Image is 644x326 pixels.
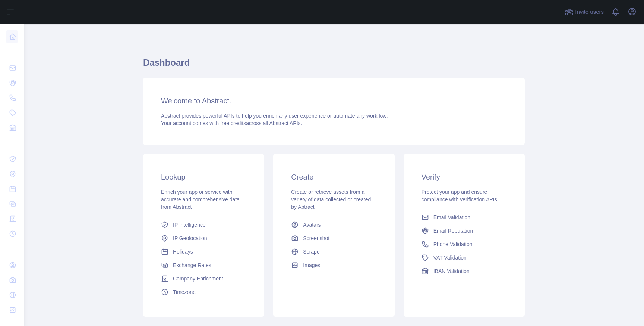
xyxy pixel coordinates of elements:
[220,120,246,126] span: free credits
[161,113,388,119] span: Abstract provides powerful APIs to help you enrich any user experience or automate any workflow.
[303,261,320,269] span: Images
[563,6,605,18] button: Invite users
[288,232,379,245] a: Screenshot
[173,248,193,255] span: Holidays
[575,8,604,16] span: Invite users
[173,275,223,282] span: Company Enrichment
[158,258,249,272] a: Exchange Rates
[173,288,196,296] span: Timezone
[419,224,510,237] a: Email Reputation
[422,172,507,182] h3: Verify
[158,285,249,299] a: Timezone
[173,235,207,242] span: IP Geolocation
[433,254,467,261] span: VAT Validation
[161,172,246,182] h3: Lookup
[419,237,510,251] a: Phone Validation
[158,245,249,258] a: Holidays
[6,136,18,151] div: ...
[6,45,18,60] div: ...
[303,221,321,229] span: Avatars
[433,240,473,248] span: Phone Validation
[291,172,376,182] h3: Create
[288,218,379,232] a: Avatars
[303,248,319,255] span: Scrape
[419,264,510,278] a: IBAN Validation
[433,267,470,275] span: IBAN Validation
[291,189,371,210] span: Create or retrieve assets from a variety of data collected or created by Abtract
[433,227,473,235] span: Email Reputation
[143,57,525,75] h1: Dashboard
[288,258,379,272] a: Images
[422,189,497,202] span: Protect your app and ensure compliance with verification APIs
[158,232,249,245] a: IP Geolocation
[303,235,329,242] span: Screenshot
[419,251,510,264] a: VAT Validation
[158,218,249,232] a: IP Intelligence
[173,221,206,229] span: IP Intelligence
[419,211,510,224] a: Email Validation
[161,96,507,106] h3: Welcome to Abstract.
[161,120,302,126] span: Your account comes with across all Abstract APIs.
[6,242,18,257] div: ...
[288,245,379,258] a: Scrape
[161,189,240,210] span: Enrich your app or service with accurate and comprehensive data from Abstract
[173,261,211,269] span: Exchange Rates
[433,214,470,221] span: Email Validation
[158,272,249,285] a: Company Enrichment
